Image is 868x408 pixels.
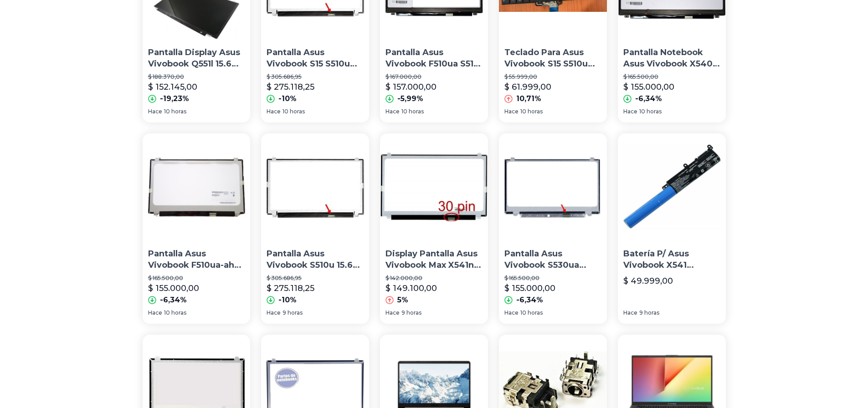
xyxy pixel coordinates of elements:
[504,275,601,282] p: $ 165.500,00
[618,133,726,324] a: Batería P/ Asus Vivobook X541 A31n1601 R541 F541 GenéricaBatería P/ Asus Vivobook X541 A31n1601 R...
[385,81,437,93] p: $ 157.000,00
[618,133,726,241] img: Batería P/ Asus Vivobook X541 A31n1601 R541 F541 Genérica
[148,282,199,295] p: $ 155.000,00
[148,275,245,282] p: $ 165.500,00
[148,309,162,316] span: Hace
[385,73,483,81] p: $ 167.000,00
[504,309,519,316] span: Hace
[385,248,483,271] p: Display Pantalla Asus Vivobook Max X541n X541s X541u X541ua
[516,93,541,104] p: 10,71%
[380,133,488,241] img: Display Pantalla Asus Vivobook Max X541n X541s X541u X541ua
[516,295,543,306] p: -6,34%
[623,81,674,93] p: $ 155.000,00
[267,47,364,70] p: Pantalla Asus Vivobook S15 S510u 15.6 Slim Full Hd Nextsale
[267,309,281,316] span: Hace
[504,81,551,93] p: $ 61.999,00
[148,73,245,81] p: $ 188.370,00
[520,108,543,115] span: 10 horas
[148,108,162,115] span: Hace
[267,81,314,93] p: $ 275.118,25
[282,309,303,316] span: 9 horas
[143,133,251,241] img: Pantalla Asus Vivobook F510ua-ah51 15.6 Ips
[504,73,601,81] p: $ 55.999,00
[267,248,364,271] p: Pantalla Asus Vivobook S510u 15.6 Slim Full Hd B156han02.1
[623,47,720,70] p: Pantalla Notebook Asus Vivobook X540u Series Fhd 1920x1080
[278,295,297,306] p: -10%
[504,248,601,271] p: Pantalla Asus Vivobook S530ua S530 S510
[385,108,400,115] span: Hace
[267,73,364,81] p: $ 305.686,95
[401,108,424,115] span: 10 horas
[397,295,408,306] p: 5%
[160,295,187,306] p: -6,34%
[267,275,364,282] p: $ 305.686,95
[278,93,297,104] p: -10%
[164,108,186,115] span: 10 horas
[267,282,314,295] p: $ 275.118,25
[397,93,423,104] p: -5,99%
[499,133,607,241] img: Pantalla Asus Vivobook S530ua S530 S510
[401,309,421,316] span: 9 horas
[261,133,369,324] a: Pantalla Asus Vivobook S510u 15.6 Slim Full Hd B156han02.1Pantalla Asus Vivobook S510u 15.6 Slim ...
[520,309,543,316] span: 10 horas
[499,133,607,324] a: Pantalla Asus Vivobook S530ua S530 S510Pantalla Asus Vivobook S530ua S530 S510$ 165.500,00$ 155.0...
[160,93,189,104] p: -19,23%
[148,248,245,271] p: Pantalla Asus Vivobook F510ua-ah51 15.6 Ips
[148,81,197,93] p: $ 152.145,00
[623,309,637,316] span: Hace
[504,282,555,295] p: $ 155.000,00
[623,275,673,287] p: $ 49.999,00
[148,47,245,70] p: Pantalla Display Asus Vivobook Q551l 15.6 1920*1080 Full Hd
[385,47,483,70] p: Pantalla Asus Vivobook F510ua S510 15.6 Ips Full Hd
[623,108,637,115] span: Hace
[164,309,186,316] span: 10 horas
[385,282,437,295] p: $ 149.100,00
[385,309,400,316] span: Hace
[623,73,720,81] p: $ 165.500,00
[380,133,488,324] a: Display Pantalla Asus Vivobook Max X541n X541s X541u X541ua Display Pantalla Asus Vivobook Max X5...
[504,47,601,70] p: Teclado Para Asus Vivobook S15 S510u A510u F510u S510u X51
[623,248,720,271] p: Batería P/ Asus Vivobook X541 A31n1601 R541 F541 Genérica
[635,93,662,104] p: -6,34%
[261,133,369,241] img: Pantalla Asus Vivobook S510u 15.6 Slim Full Hd B156han02.1
[504,108,519,115] span: Hace
[282,108,305,115] span: 10 horas
[639,108,662,115] span: 10 horas
[267,108,281,115] span: Hace
[639,309,659,316] span: 9 horas
[143,133,251,324] a: Pantalla Asus Vivobook F510ua-ah51 15.6 IpsPantalla Asus Vivobook F510ua-ah51 15.6 Ips$ 165.500,0...
[385,275,483,282] p: $ 142.000,00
